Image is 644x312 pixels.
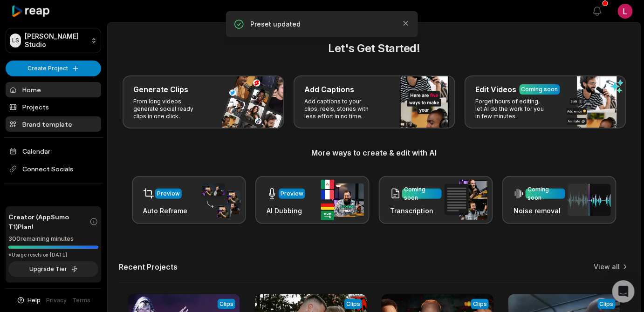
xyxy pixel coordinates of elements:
[281,190,303,198] div: Preview
[6,143,101,159] a: Calendar
[28,296,41,305] span: Help
[134,84,189,95] h3: Generate Clips
[445,180,487,220] img: transcription.png
[267,206,305,216] h3: AI Dubbing
[6,161,101,177] span: Connect Socials
[47,296,67,305] a: Privacy
[16,296,41,305] button: Help
[8,234,98,244] div: 300 remaining minutes
[612,280,635,303] div: Open Intercom Messenger
[305,84,355,95] h3: Add Captions
[404,185,440,202] div: Coming soon
[134,98,206,120] p: From long videos generate social ready clips in one click.
[143,206,187,216] h3: Auto Reframe
[568,184,611,216] img: noise_removal.png
[390,206,442,216] h3: Transcription
[8,212,89,231] span: Creator (AppSumo T1) Plan!
[594,262,620,271] a: View all
[8,251,98,258] div: *Usage resets on [DATE]
[10,34,21,47] div: LS
[73,296,91,305] a: Terms
[250,20,394,29] p: Preset updated
[514,206,565,216] h3: Noise removal
[119,40,630,57] h2: Let's Get Started!
[6,82,101,97] a: Home
[321,180,364,220] img: ai_dubbing.png
[157,190,180,198] div: Preview
[305,98,377,120] p: Add captions to your clips, reels, stories with less effort in no time.
[476,84,517,95] h3: Edit Videos
[6,99,101,115] a: Projects
[476,98,548,120] p: Forget hours of editing, let AI do the work for you in few minutes.
[8,261,98,277] button: Upgrade Tier
[25,32,87,49] p: [PERSON_NAME] Studio
[6,61,101,76] button: Create Project
[119,262,178,271] h2: Recent Projects
[119,147,630,158] h3: More ways to create & edit with AI
[528,185,563,202] div: Coming soon
[198,182,240,218] img: auto_reframe.png
[6,116,101,132] a: Brand template
[521,85,558,94] div: Coming soon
